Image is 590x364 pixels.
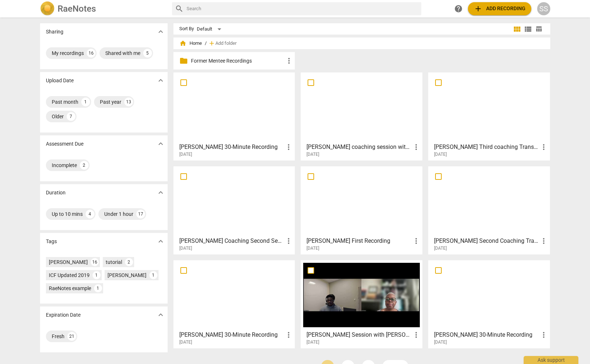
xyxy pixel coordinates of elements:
button: Show more [155,309,166,320]
a: [PERSON_NAME] Third coaching Transcript[DATE] [431,75,547,157]
div: Ask support [524,356,578,364]
a: [PERSON_NAME] Session with [PERSON_NAME] 4-8[DATE] [303,263,420,345]
a: LogoRaeNotes [40,1,166,16]
span: [DATE] [434,245,447,252]
div: 16 [87,49,95,58]
span: more_vert [412,237,421,245]
a: Help [452,2,465,15]
div: 2 [80,161,89,170]
h3: Sarah Pemberton 30-Minute Recording [179,331,285,339]
img: Logo [40,1,55,16]
h3: Karin Johnson 30-Minute Recording [179,143,285,151]
div: 1 [149,271,157,279]
a: [PERSON_NAME] coaching session with RJ[DATE] [303,75,420,157]
div: 5 [143,49,152,58]
div: Under 1 hour [104,210,133,218]
span: more_vert [412,143,421,151]
div: Older [52,113,64,120]
span: more_vert [539,237,548,245]
a: [PERSON_NAME] 30-Minute Recording[DATE] [176,75,293,157]
a: [PERSON_NAME] Second Coaching Transcript[DATE] [431,169,547,251]
button: Show more [155,138,166,149]
h3: Laurie Levitan coaching session with RJ [306,143,412,151]
div: 17 [136,210,145,218]
div: My recordings [52,50,84,57]
span: Home [179,40,202,47]
div: [PERSON_NAME] [49,258,88,266]
div: Fresh [52,333,65,340]
span: [DATE] [434,151,447,158]
div: [PERSON_NAME] [108,272,146,279]
a: [PERSON_NAME] 30-Minute Recording[DATE] [431,263,547,345]
h3: Janet Session with Kamani 4-8 [306,331,412,339]
div: Default [197,23,224,35]
span: more_vert [284,143,293,151]
span: expand_more [156,76,165,85]
a: [PERSON_NAME] First Recording[DATE] [303,169,420,251]
span: [DATE] [179,339,192,345]
button: Table view [534,24,544,35]
span: expand_more [156,27,165,36]
div: ICF Updated 2019 [49,272,90,279]
p: Duration [46,189,66,197]
div: tutorial [106,258,122,266]
div: 7 [67,112,75,121]
span: home [179,40,187,47]
div: 16 [91,258,99,266]
span: view_module [513,25,521,33]
span: Add folder [215,41,237,46]
div: Up to 10 mins [52,210,83,218]
span: more_vert [285,56,293,65]
span: expand_more [156,139,165,148]
div: Sort By [179,26,194,32]
a: [PERSON_NAME] 30-Minute Recording[DATE] [176,263,293,345]
button: Show more [155,187,166,198]
span: expand_more [156,237,165,246]
span: [DATE] [306,245,319,252]
div: 21 [67,332,76,341]
span: add [474,4,482,13]
p: Assessment Due [46,140,83,148]
div: 1 [93,271,101,279]
button: Upload [468,2,531,15]
span: table_chart [535,25,542,32]
span: [DATE] [179,245,192,252]
span: add [208,40,215,47]
button: Show more [155,26,166,37]
h3: Sarah P Third coaching Transcript [434,143,539,151]
div: 13 [124,98,133,106]
div: Incomplete [52,162,77,169]
h3: Dyana Dorton Coaching Second Session 061925 [179,237,285,245]
div: 1 [81,98,90,106]
div: Shared with me [105,50,140,57]
div: Past year [100,98,121,106]
a: [PERSON_NAME] Coaching Second Session 061925[DATE] [176,169,293,251]
div: 4 [86,210,94,218]
h3: Paula Kirlin 30-Minute Recording [434,331,539,339]
button: Tile view [512,24,523,35]
button: SS [537,2,550,15]
input: Search [187,3,418,15]
p: Former Mentee Recordings [191,57,285,65]
span: folder [179,56,188,65]
span: more_vert [284,237,293,245]
span: / [205,41,207,46]
span: expand_more [156,188,165,197]
span: more_vert [539,331,548,339]
span: [DATE] [306,339,319,345]
span: view_list [524,25,532,33]
span: [DATE] [434,339,447,345]
div: RaeNotes example [49,285,91,292]
p: Tags [46,238,57,245]
span: expand_more [156,310,165,319]
div: 1 [94,284,102,292]
p: Sharing [46,28,63,36]
div: 2 [125,258,133,266]
span: Add recording [474,4,525,13]
span: search [175,4,184,13]
h3: Sarah Pemberton Second Coaching Transcript [434,237,539,245]
span: [DATE] [179,151,192,158]
div: Past month [52,98,78,106]
h3: Laurie Levitan First Recording [306,237,412,245]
